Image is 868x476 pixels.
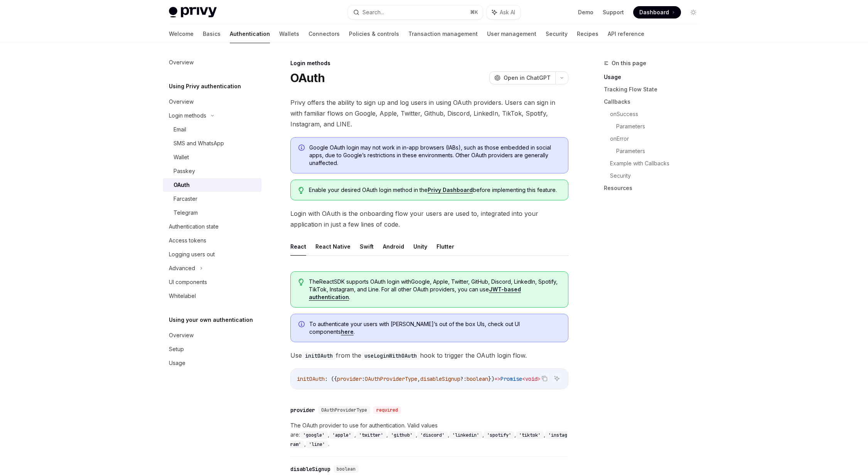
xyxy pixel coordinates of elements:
a: OAuth [163,178,261,192]
code: 'apple' [329,431,354,439]
a: Overview [163,328,261,342]
div: Authentication state [169,222,219,231]
a: Logging users out [163,247,261,261]
a: Wallets [279,25,299,43]
a: Basics [203,25,221,43]
a: Usage [604,71,706,83]
a: UI components [163,275,261,289]
div: SMS and WhatsApp [174,139,224,148]
span: ?: [460,375,467,382]
span: The React SDK supports OAuth login with Google, Apple, Twitter, GitHub, Discord, LinkedIn, Spotif... [309,278,560,301]
a: Transaction management [408,25,478,43]
a: Overview [163,56,261,69]
span: void [525,375,538,382]
div: Search... [362,8,384,17]
a: User management [487,25,536,43]
div: Usage [169,358,185,368]
span: Dashboard [639,8,669,16]
a: Farcaster [163,192,261,206]
code: 'tiktok' [516,431,544,439]
div: Wallet [174,153,189,162]
span: => [494,375,501,382]
h1: OAuth [290,71,325,85]
div: Overview [169,331,194,340]
span: Google OAuth login may not work in in-app browsers (IABs), such as those embedded in social apps,... [309,144,560,167]
code: 'linkedin' [449,431,482,439]
a: API reference [608,25,644,43]
span: Privy offers the ability to sign up and log users in using OAuth providers. Users can sign in wit... [290,97,568,130]
div: Overview [169,58,194,67]
a: Passkey [163,164,261,178]
span: On this page [612,59,646,68]
a: Access tokens [163,234,261,247]
svg: Tip [298,279,304,286]
div: Advanced [169,264,195,273]
code: 'google' [300,431,328,439]
a: Support [603,8,624,16]
span: Promise [501,375,522,382]
a: Wallet [163,150,261,164]
button: Open in ChatGPT [489,71,555,84]
button: Swift [360,237,374,256]
button: Toggle dark mode [687,6,699,19]
span: Login with OAuth is the onboarding flow your users are used to, integrated into your application ... [290,208,568,230]
a: Demo [578,8,593,16]
a: Authentication state [163,220,261,234]
span: , [417,375,420,382]
a: Example with Callbacks [610,157,706,170]
span: Use from the hook to trigger the OAuth login flow. [290,350,568,361]
button: Android [383,237,404,256]
a: Setup [163,342,261,356]
span: > [538,375,541,382]
button: Search...⌘K [348,5,483,19]
div: Overview [169,97,194,106]
a: Tracking Flow State [604,83,706,96]
h5: Using your own authentication [169,315,253,325]
div: Access tokens [169,236,206,245]
a: Callbacks [604,96,706,108]
svg: Info [298,145,306,152]
a: Policies & controls [349,25,399,43]
button: Copy the contents from the code block [539,373,549,383]
button: React [290,237,306,256]
code: 'line' [306,441,328,448]
div: Login methods [290,59,568,67]
img: light logo [169,7,217,18]
a: here [341,328,354,335]
span: disableSignup [420,375,460,382]
a: Welcome [169,25,194,43]
a: Usage [163,356,261,370]
span: boolean [337,466,356,472]
div: provider [290,406,315,414]
svg: Info [298,321,306,329]
a: Dashboard [633,6,681,19]
span: initOAuth [297,375,325,382]
a: Overview [163,95,261,109]
a: Connectors [308,25,340,43]
span: }) [488,375,494,382]
div: Passkey [174,167,195,176]
span: boolean [467,375,488,382]
h5: Using Privy authentication [169,82,241,91]
span: The OAuth provider to use for authentication. Valid values are: , , , , , , , , , . [290,421,568,449]
button: Unity [413,237,427,256]
div: OAuth [174,180,190,190]
span: OAuthProviderType [321,407,367,413]
span: Enable your desired OAuth login method in the before implementing this feature. [309,186,560,194]
code: 'twitter' [356,431,386,439]
a: Authentication [230,25,270,43]
span: : ({ [325,375,337,382]
svg: Tip [298,187,304,194]
span: ⌘ K [470,9,478,15]
div: Setup [169,345,184,354]
a: Telegram [163,206,261,220]
div: Farcaster [174,194,197,204]
span: Open in ChatGPT [504,74,551,82]
a: Email [163,123,261,136]
code: 'github' [388,431,416,439]
span: OAuthProviderType [365,375,417,382]
button: React Native [315,237,351,256]
span: : [362,375,365,382]
a: onSuccess [610,108,706,120]
div: required [373,406,401,414]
